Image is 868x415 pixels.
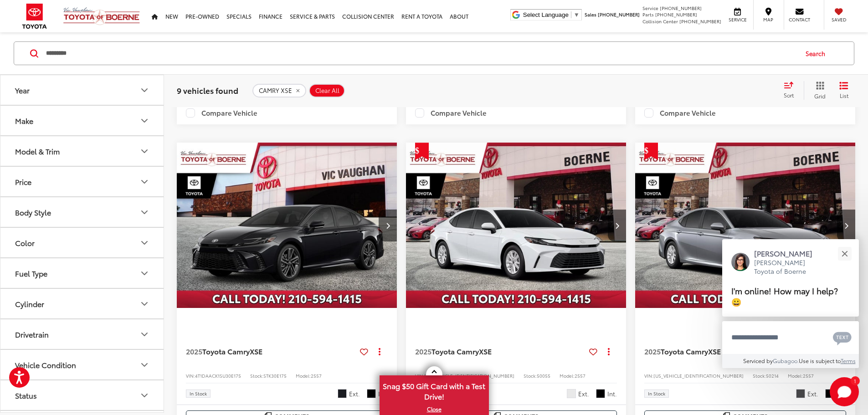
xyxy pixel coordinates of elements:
div: Year [139,85,150,96]
div: Year [15,86,30,94]
span: In Stock [190,391,207,396]
span: Stock: [753,372,766,379]
div: Cylinder [15,299,44,308]
span: In Stock [648,391,665,396]
div: Fuel Type [139,268,150,279]
span: Int. [607,389,617,398]
span: XSE [708,346,721,356]
span: Ext. [349,389,360,398]
button: remove CAMRY%20XSE [252,83,306,97]
span: Parts [642,11,654,18]
span: Map [758,16,778,23]
button: Body StyleBody Style [0,197,164,227]
button: Search [797,42,838,65]
button: MakeMake [0,106,164,135]
span: Collision Center [642,18,678,25]
span: Int. [378,389,388,398]
span: Model: [788,372,803,379]
label: Compare Vehicle [186,108,257,118]
button: CylinderCylinder [0,289,164,318]
span: [PHONE_NUMBER] [655,11,697,18]
button: Next image [608,210,626,241]
span: Black [825,389,834,398]
span: XSE [479,346,492,356]
button: ColorColor [0,228,164,257]
a: 2025Toyota CamryXSE [186,346,356,356]
form: Search by Make, Model, or Keyword [45,42,797,64]
div: Drivetrain [15,330,49,338]
button: StatusStatus [0,380,164,410]
span: VIN: [644,372,653,379]
span: Ext. [578,389,589,398]
span: Service [727,16,748,23]
p: [PERSON_NAME] [754,248,822,258]
span: [PHONE_NUMBER] [598,11,640,18]
a: 2025Toyota CamryXSE [415,346,586,356]
a: 2025 Toyota Camry XSE2025 Toyota Camry XSE2025 Toyota Camry XSE2025 Toyota Camry XSE [406,143,627,308]
span: Contact [789,16,810,23]
div: Cylinder [139,298,150,309]
span: 2557 [803,372,814,379]
button: YearYear [0,75,164,105]
span: Midnight Black Metallic [338,389,347,398]
span: Serviced by [743,357,773,364]
span: Get Price Drop Alert [644,143,658,160]
a: 2025 Toyota Camry XSE2025 Toyota Camry XSE2025 Toyota Camry XSE2025 Toyota Camry XSE [635,143,856,308]
div: Vehicle Condition [15,360,76,369]
button: Select sort value [779,81,804,99]
div: Make [15,116,33,125]
div: 2025 Toyota Camry XSE 0 [406,143,627,308]
span: ​ [571,11,571,18]
span: Service [642,5,658,11]
p: [PERSON_NAME] Toyota of Boerne [754,258,822,276]
span: Toyota Camry [202,346,250,356]
span: Model: [560,372,575,379]
button: Model & TrimModel & Trim [0,136,164,166]
div: Status [15,391,37,400]
div: Color [15,238,35,247]
div: Body Style [139,207,150,218]
span: Clear All [315,87,339,94]
span: Saved [829,16,849,23]
button: Actions [601,343,617,359]
span: VIN: [186,372,195,379]
span: 2557 [311,372,322,379]
span: dropdown dots [608,348,610,355]
span: 2025 [415,346,431,356]
span: Toyota Camry [661,346,708,356]
span: 2025 [644,346,661,356]
img: Vic Vaughan Toyota of Boerne [63,7,140,26]
div: Drivetrain [139,329,150,340]
span: Black [367,389,376,398]
span: Wind Chill Pearl [567,389,576,398]
span: Snag $50 Gift Card with a Test Drive! [380,376,488,404]
span: [PHONE_NUMBER] [679,18,721,25]
span: [US_VEHICLE_IDENTIFICATION_NUMBER] [653,372,744,379]
button: Close [835,244,854,263]
a: Gubagoo. [773,357,799,364]
span: Heavy Metal/Midnight Black Metallic [796,389,805,398]
span: Use is subject to [799,357,841,364]
span: Ext. [807,389,818,398]
span: 4T1DAACK1SU30E175 [195,372,241,379]
a: 2025Toyota CamryXSE [644,346,815,356]
a: Select Language​ [523,11,580,18]
span: [PHONE_NUMBER] [660,5,702,11]
div: Close[PERSON_NAME][PERSON_NAME] Toyota of BoerneI'm online! How may I help? 😀Type your messageCha... [722,239,859,368]
img: 2025 Toyota Camry XSE [176,143,398,309]
img: 2025 Toyota Camry XSE [406,143,627,309]
button: Fuel TypeFuel Type [0,258,164,288]
div: Make [139,115,150,126]
button: PricePrice [0,167,164,196]
span: ▼ [574,11,580,18]
span: 2557 [575,372,586,379]
div: Model & Trim [15,147,60,155]
button: Actions [372,343,388,359]
svg: Start Chat [830,377,859,406]
span: Stock: [250,372,263,379]
label: Compare Vehicle [415,108,487,118]
div: Fuel Type [15,269,47,277]
span: 50055 [537,372,550,379]
a: 2025 Toyota Camry XSE2025 Toyota Camry XSE2025 Toyota Camry XSE2025 Toyota Camry XSE [176,143,398,308]
span: List [839,91,848,99]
